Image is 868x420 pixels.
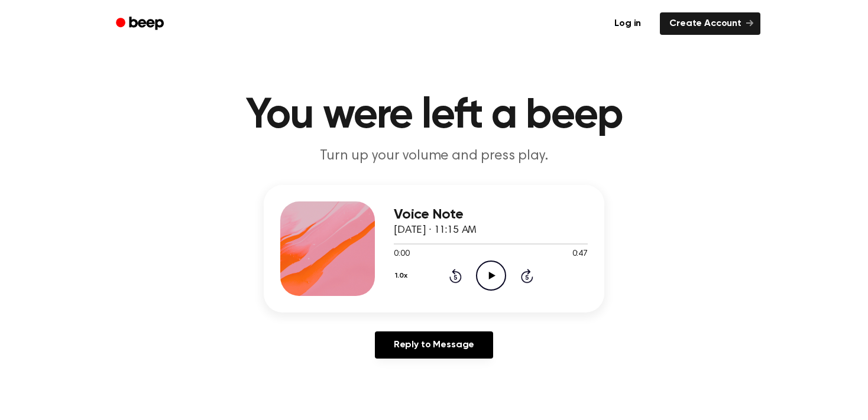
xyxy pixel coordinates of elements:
[394,248,409,261] span: 0:00
[108,12,174,35] a: Beep
[375,331,493,359] a: Reply to Message
[572,248,588,261] span: 0:47
[131,95,737,137] h1: You were left a beep
[394,225,477,236] span: [DATE] · 11:15 AM
[394,207,588,223] h3: Voice Note
[660,12,760,35] a: Create Account
[603,10,653,37] a: Log in
[394,266,412,286] button: 1.0x
[207,146,661,166] p: Turn up your volume and press play.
